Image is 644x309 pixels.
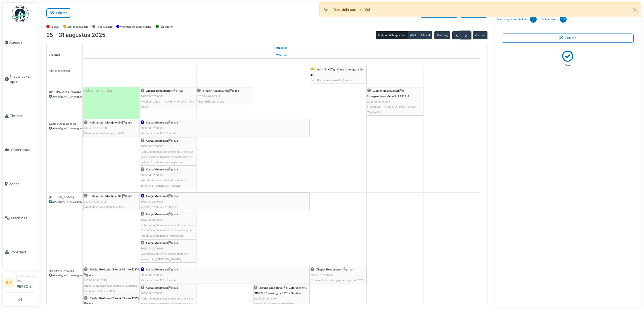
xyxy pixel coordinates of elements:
label: Afgesloten [160,24,173,29]
span: 2025/08/62/00305 [141,94,164,98]
h2: 25 – 31 augustus 2025 [46,32,105,39]
a: Nieuw ticket openen [3,60,38,99]
span: Verharden van 500 m² terrein [141,205,177,208]
span: n/a [174,286,178,289]
div: Technicusmanager [15,274,35,278]
span: 2025/09/62/00256 [254,297,277,300]
label: Niet toegewezen [67,24,88,29]
span: Carga Moerstraat [146,268,168,271]
a: BM TechnicusmanagerBm - [PERSON_NAME] [5,274,35,293]
span: Klink kleine deur naar magazijn (uitgerust met panic bar) herstellen [84,284,137,293]
span: n/a [128,121,132,124]
div: | [141,211,196,238]
label: Toegewezen [96,24,112,29]
span: Ziegler Melsbroek [259,286,283,289]
a: Onderhoud [3,133,38,167]
span: 2025/08/62/00308 [141,126,164,130]
div: | [84,120,139,136]
button: Filteren [46,8,71,18]
button: Volgende [461,31,470,39]
div: [PERSON_NAME] [49,195,80,199]
button: Hulpmiddelenplanner [376,31,408,39]
span: n/a [179,89,183,92]
a: Machines [3,201,38,235]
a: 26 augustus 2025 [164,59,173,66]
span: 2025/08/62/00308 [141,291,164,295]
button: Vorige [452,31,461,39]
a: Tickets [3,99,38,133]
span: 2025/08/62/00308 [141,144,164,148]
span: Ziegler Headquarters [146,89,173,92]
span: 2025/08/62/00308 [141,218,164,221]
button: Close [628,3,641,17]
span: Camionnette 1-HRJ-221 / voertuig nr 1424 / Gunther [254,286,308,294]
img: Badge_color-CXgf-gQk.svg [12,6,29,22]
button: Week [408,31,419,39]
span: Carga Moerstraat [146,194,168,198]
span: Ziegler Headquarters [316,268,343,271]
span: n/a [89,302,93,305]
span: 2025/08/62/00308 [141,273,164,277]
li: Bm - [PERSON_NAME] [15,274,35,291]
span: Technische keuring camionnette [254,302,294,305]
span: Hoogpanningscabine 34A131347 [367,94,409,98]
a: Zones [3,167,38,201]
span: n/a [174,139,178,142]
div: | [311,267,366,283]
div: | [84,193,139,210]
div: | [141,193,309,210]
div: | [84,267,139,294]
span: Jaarlijks controlebezoek Vincotte [311,79,352,82]
span: 2025/08/62/00308 [141,173,164,177]
p: Geen [565,63,571,68]
a: 25 augustus 2025 [106,59,117,66]
div: [PERSON_NAME] [49,268,80,273]
button: Ga naar [473,31,487,39]
div: Niet toegewezen [49,68,80,73]
span: n/a [174,194,178,198]
a: Voorraad [3,235,38,269]
span: n/a [174,241,178,244]
li: BM [5,279,13,287]
div: | [141,267,309,283]
a: 28 augustus 2025 [276,59,287,66]
span: Hoogspanningscabine 42 [311,68,364,76]
span: n/a [128,194,132,198]
span: Carga Moerstraat [146,168,168,171]
span: Nieuw ticket openen [10,74,35,84]
button: Maand [419,31,432,39]
span: n/a [174,168,178,171]
span: Carga Moerstraat [146,121,168,124]
a: 31 augustus 2025 [447,59,456,66]
a: 29 augustus 2025 [333,59,343,66]
div: | [311,67,366,83]
div: Afwezigheid toevoegen [49,126,80,131]
span: Ziegler Headquarters [373,89,399,92]
span: Habitation - Montjoie 100 [89,121,122,124]
div: Afwezigheid toevoegen [49,273,80,278]
span: Groenonderhoud augustus 2025 [84,205,124,208]
span: Onderhoud [11,147,35,153]
span: Vakantie 1/2 dag [83,88,113,93]
button: Vandaag [434,31,450,39]
span: Machines [11,215,35,221]
span: Technici [49,53,60,56]
span: 2025/08/62/00308 [141,247,164,250]
div: Bm - [PERSON_NAME] [49,89,80,94]
a: Niet-toegewezen tickets [495,12,539,27]
span: n/a [174,212,178,216]
span: n/a [235,89,239,92]
div: Afwezigheid toevoegen [49,199,80,204]
span: Jullie aanmelden aan de receptie om 8 uur - dan hebben de mensen ter plaatse nog de tijd om 2 con... [141,223,195,237]
label: Te laat [50,24,59,29]
span: Ziegler Rekkem - Blok A 30 = ex DSV [89,268,138,271]
div: Vous êtes déjà connecté(e). [319,2,641,17]
span: n/a [174,268,178,271]
span: Ziegler Headquarters [203,89,229,92]
span: 2025/08/62/00308 [141,200,164,203]
span: Ziegler Rekkem - Blok A 30 = ex DSV [89,296,138,300]
div: | [141,120,309,136]
div: 0 [530,16,537,23]
span: 2025/08/62/00315 [84,279,107,282]
div: | [254,285,309,306]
